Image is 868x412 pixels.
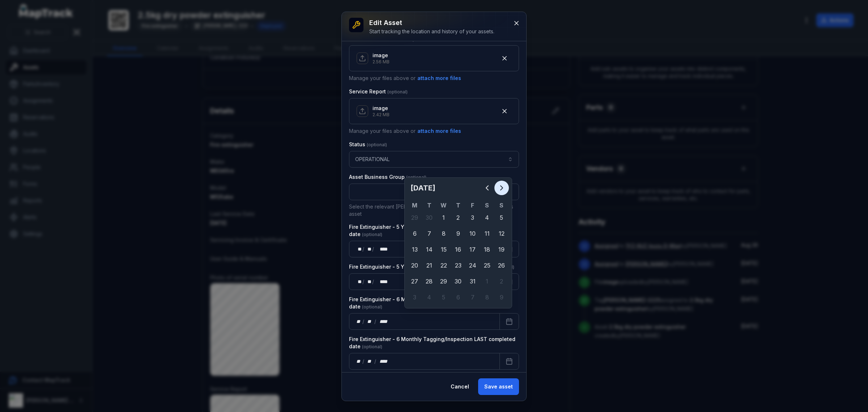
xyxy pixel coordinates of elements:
button: Previous [480,181,494,195]
th: T [422,201,437,210]
div: Saturday 11 October 2025 [480,226,494,241]
div: 29 [408,210,422,225]
div: / [372,245,375,253]
div: day, [355,358,362,365]
label: Status [349,141,387,148]
div: / [372,278,375,285]
div: Saturday 1 November 2025 [480,274,494,289]
div: Thursday 16 October 2025 [451,242,465,257]
div: 1 [437,210,451,225]
div: Wednesday 29 October 2025 [437,274,451,289]
div: month, [365,358,375,365]
button: attach more files [417,74,461,82]
div: 9 [451,226,465,241]
label: Fire Extinguisher - 6 Monthly Tagging/Inspection LAST completed date [349,336,519,350]
p: Manage your files above or [349,74,519,82]
p: image [373,52,390,59]
button: Cancel [444,378,475,395]
div: Saturday 25 October 2025 [480,258,494,273]
div: / [374,318,377,325]
div: 29 [437,274,451,289]
p: 2.56 MB [373,59,390,65]
div: / [362,245,365,253]
div: Sunday 2 November 2025 [494,274,509,289]
div: 8 [480,290,494,304]
div: Wednesday 5 November 2025 [437,290,451,304]
button: attach more files [417,127,461,135]
div: 24 [465,258,480,273]
div: 30 [451,274,465,289]
div: Monday 27 October 2025 [408,274,422,289]
label: Fire Extinguisher - 5 Year Inspection/Test NEXT due date [349,263,514,270]
div: 16 [451,242,465,257]
div: Tuesday 30 September 2025 [422,210,437,225]
div: Thursday 2 October 2025 [451,210,465,225]
div: 12 [494,226,509,241]
label: Asset Business Group [349,173,426,181]
div: Sunday 5 October 2025 [494,210,509,225]
div: 5 [437,290,451,304]
button: Calendar [499,313,519,330]
div: Monday 29 September 2025 [408,210,422,225]
div: 15 [437,242,451,257]
div: 6 [451,290,465,304]
p: image [373,105,390,112]
div: Saturday 18 October 2025 [480,242,494,257]
table: October 2025 [408,201,509,305]
button: Save asset [478,378,519,395]
div: 5 [494,210,509,225]
div: Calendar [408,181,509,305]
div: 4 [480,210,494,225]
div: year, [377,358,390,365]
div: Sunday 26 October 2025 [494,258,509,273]
div: year, [377,318,390,325]
div: Saturday 8 November 2025 [480,290,494,304]
p: Select the relevant [PERSON_NAME] Air Business Department for this asset [349,203,519,218]
div: Saturday 4 October 2025 [480,210,494,225]
div: Wednesday 8 October 2025 [437,226,451,241]
label: Fire Extinguisher - 6 Monthly Tagging/Inspection NEXT Due date [349,296,519,310]
div: 4 [422,290,437,304]
div: 21 [422,258,437,273]
div: / [374,358,377,365]
div: Wednesday 22 October 2025 [437,258,451,273]
div: year, [375,278,388,285]
div: 3 [465,210,480,225]
div: 10 [465,226,480,241]
div: Thursday 9 October 2025 [451,226,465,241]
div: Friday 31 October 2025 [465,274,480,289]
div: 25 [480,258,494,273]
div: 23 [451,258,465,273]
div: 27 [408,274,422,289]
div: month, [365,278,372,285]
div: 30 [422,210,437,225]
div: 18 [480,242,494,257]
div: / [362,358,365,365]
div: Monday 6 October 2025 [408,226,422,241]
p: Manage your files above or [349,127,519,135]
div: 8 [437,226,451,241]
div: Thursday 6 November 2025 [451,290,465,304]
th: S [494,201,509,210]
div: 6 [408,226,422,241]
div: 7 [422,226,437,241]
div: year, [375,245,388,253]
div: Monday 3 November 2025 [408,290,422,304]
th: F [465,201,480,210]
div: Wednesday 15 October 2025 [437,242,451,257]
div: Friday 10 October 2025 [465,226,480,241]
th: T [451,201,465,210]
div: / [362,318,365,325]
div: Sunday 19 October 2025 [494,242,509,257]
h3: Edit asset [369,18,494,28]
div: Sunday 12 October 2025 [494,226,509,241]
button: Calendar [499,353,519,370]
div: Tuesday 28 October 2025 [422,274,437,289]
div: Thursday 30 October 2025 [451,274,465,289]
div: 9 [494,290,509,304]
div: 2 [494,274,509,289]
div: 7 [465,290,480,304]
th: S [480,201,494,210]
div: 2 [451,210,465,225]
div: Monday 13 October 2025 [408,242,422,257]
